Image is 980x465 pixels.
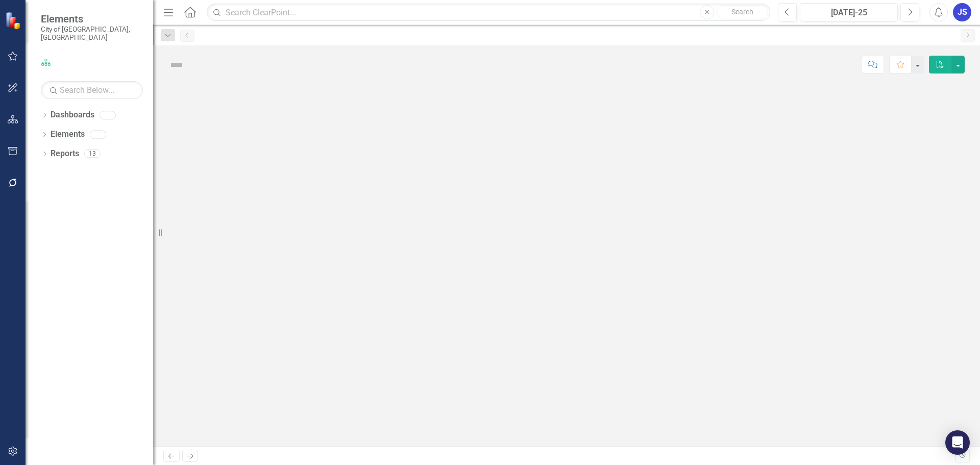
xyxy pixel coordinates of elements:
div: Open Intercom Messenger [945,430,970,455]
input: Search ClearPoint... [207,4,770,21]
img: ClearPoint Strategy [5,12,23,30]
button: JS [953,3,971,21]
button: Search [717,5,768,19]
div: 13 [84,150,101,158]
input: Search Below... [41,81,143,99]
button: [DATE]-25 [800,3,898,21]
span: Elements [41,13,143,25]
a: Dashboards [51,109,94,121]
span: Search [731,8,753,16]
a: Elements [51,129,85,140]
small: City of [GEOGRAPHIC_DATA], [GEOGRAPHIC_DATA] [41,25,143,42]
div: [DATE]-25 [803,7,894,19]
a: Reports [51,148,79,160]
img: Not Defined [168,57,185,73]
